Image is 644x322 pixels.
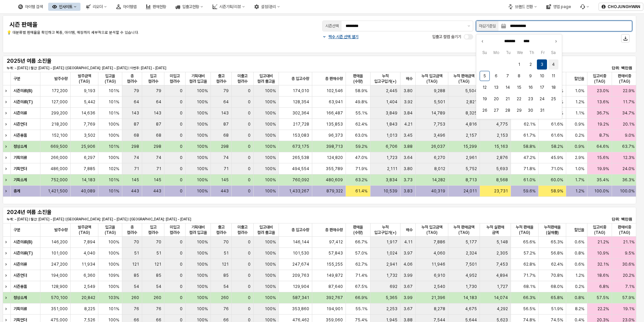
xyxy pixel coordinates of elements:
[542,3,575,11] button: 영업 page
[180,144,183,149] span: 0
[108,110,119,116] span: 101%
[223,99,229,105] span: 64
[466,99,477,105] span: 2,821
[156,155,161,160] span: 74
[7,58,111,64] h5: 2025년 여름 소진율
[156,88,161,93] span: 79
[293,88,309,93] span: 174,010
[256,224,276,235] span: 입고대비 컬러 출고율
[349,224,367,235] span: 판매율(수량)
[13,88,32,93] strong: 시즌의류(B)
[431,144,445,149] span: 26,037
[208,3,249,11] div: 시즌기획/리뷰
[197,122,208,127] span: 100%
[373,73,397,84] span: 누적 입고구입가(+)
[265,155,276,160] span: 100%
[404,133,413,138] span: 3.45
[145,73,162,84] span: 입고 컬러수
[537,59,547,70] button: 2025-10-03
[197,110,208,116] span: 100%
[156,166,161,171] span: 71
[551,122,563,127] span: 61.6%
[355,133,367,138] span: 63.0%
[515,4,533,9] div: 브랜드 전환
[432,34,461,39] span: 입출고 컬럼 숨기기
[355,99,367,105] span: 49.8%
[326,144,343,149] span: 398,713
[167,224,183,235] span: 미입고 컬러수
[248,155,251,160] span: 0
[479,23,496,29] div: 마감기준일
[51,155,68,160] span: 266,000
[292,155,309,160] span: 265,538
[197,166,208,171] span: 100%
[404,88,413,93] span: 3.80
[292,144,309,149] span: 673,175
[153,4,166,9] div: 판매현황
[524,122,536,127] span: 62.1%
[125,73,139,84] span: 총 컬러수
[504,3,541,11] div: 브랜드 전환
[13,111,27,115] strong: 시즌의류
[537,105,547,115] button: 2025-10-31
[355,110,367,116] span: 55.1%
[575,122,584,127] span: 0.9%
[3,85,11,96] div: Expand row
[418,224,445,235] span: 누적 입고금액(TAG)
[523,144,536,149] span: 58.8%
[84,166,95,171] span: 7,885
[325,23,339,29] div: 시즌선택
[82,3,111,11] button: 리오더
[51,144,68,149] span: 669,500
[386,99,397,105] span: 1,404
[3,259,11,270] div: Expand row
[466,133,477,138] span: 2,157
[248,110,251,116] span: 0
[108,99,119,105] span: 101%
[51,110,68,116] span: 299,200
[52,133,68,138] span: 152,100
[54,227,68,233] span: 발주수량
[599,3,643,11] button: CHOJUNGHWAN
[223,122,229,127] span: 87
[433,133,445,138] span: 3,496
[548,71,558,81] button: 2025-10-11
[250,3,284,11] button: 설정/관리
[465,122,477,127] span: 4,816
[404,155,413,160] span: 3.64
[108,155,119,160] span: 100%
[13,100,33,104] strong: 시즌의류(T)
[538,49,548,56] span: Fr
[386,110,397,116] span: 3,849
[483,224,508,235] span: 누적 실판매 금액
[386,155,397,160] span: 1,723
[576,3,593,11] div: 버그 제보 및 기능 개선 요청
[182,4,199,9] div: 입출고현황
[3,303,11,314] div: Expand row
[386,122,397,127] span: 1,843
[291,227,309,233] span: 총 입고수량
[590,224,609,235] span: 입고비중(TAG)
[248,144,251,149] span: 0
[525,82,536,92] button: 2025-10-16
[406,76,413,81] span: 배수
[355,155,367,160] span: 47.0%
[623,155,635,160] span: 12.3%
[265,99,276,105] span: 100%
[93,4,103,9] div: 리오더
[291,76,309,81] span: 총 입고수량
[496,122,508,127] span: 4,775
[503,94,513,104] button: 2025-10-21
[326,110,343,116] span: 166,487
[480,71,490,81] button: 2025-10-05
[355,88,367,93] span: 58.9%
[52,122,68,127] span: 218,200
[575,155,584,160] span: 2.9%
[514,71,524,81] button: 2025-10-08
[156,122,161,127] span: 87
[328,133,343,138] span: 96,373
[491,82,501,92] button: 2025-10-13
[256,73,276,84] span: 입고대비 컬러 출고율
[134,155,139,160] span: 74
[3,141,11,152] div: Expand row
